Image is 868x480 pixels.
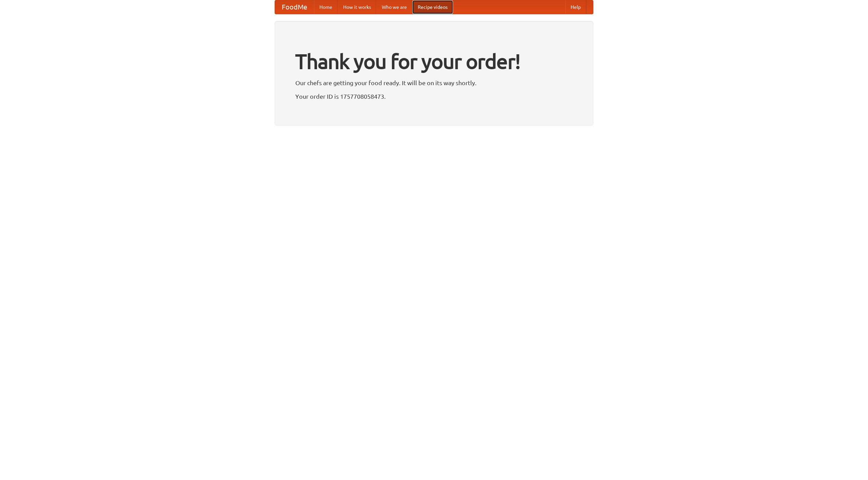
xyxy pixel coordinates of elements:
p: Our chefs are getting your food ready. It will be on its way shortly. [295,78,573,88]
p: Your order ID is 1757708058473. [295,91,573,101]
a: How it works [338,0,376,14]
a: Home [314,0,338,14]
a: Recipe videos [412,0,453,14]
a: Help [565,0,586,14]
a: Who we are [376,0,412,14]
h1: Thank you for your order! [295,45,573,78]
a: FoodMe [275,0,314,14]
